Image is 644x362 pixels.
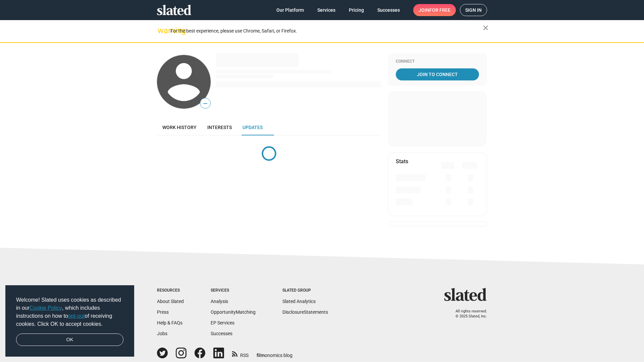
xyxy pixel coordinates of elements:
a: Analysis [211,299,228,304]
a: EP Services [211,320,234,325]
div: Services [211,288,256,293]
a: Services [312,4,341,16]
a: Cookie Policy [30,305,62,311]
mat-icon: warning [158,26,166,35]
span: Join [419,4,450,16]
span: Updates [243,125,263,130]
span: film [257,353,265,358]
a: Press [157,309,169,315]
a: opt-out [68,313,85,319]
a: Pricing [343,4,369,16]
a: RSS [232,348,249,359]
mat-card-title: Stats [396,158,408,165]
span: Pricing [349,4,364,16]
span: — [200,99,210,108]
a: filmonomics blog [257,347,292,359]
a: Joinfor free [413,4,456,16]
span: Sign in [465,4,482,16]
a: Successes [372,4,405,16]
div: cookieconsent [5,285,134,357]
span: Services [317,4,335,16]
span: Welcome! Slated uses cookies as described in our , which includes instructions on how to of recei... [16,296,123,328]
mat-icon: close [482,24,490,32]
span: Successes [377,4,400,16]
a: OpportunityMatching [211,309,256,315]
a: DisclosureStatements [282,309,328,315]
span: for free [429,4,450,16]
a: Updates [237,119,268,135]
a: Work history [157,119,202,135]
span: Work history [162,125,197,130]
div: Connect [396,59,479,64]
a: Interests [202,119,237,135]
a: Successes [211,331,232,336]
a: Slated Analytics [282,299,316,304]
a: dismiss cookie message [16,334,123,346]
div: For the best experience, please use Chrome, Safari, or Firefox. [170,26,483,36]
div: Slated Group [282,288,328,293]
a: Join To Connect [396,68,479,80]
a: Sign in [460,4,487,16]
a: About Slated [157,299,184,304]
span: Join To Connect [397,68,478,80]
a: Jobs [157,331,167,336]
a: Help & FAQs [157,320,182,325]
span: Our Platform [276,4,304,16]
div: Resources [157,288,184,293]
a: Our Platform [271,4,309,16]
span: Interests [207,125,232,130]
p: All rights reserved. © 2025 Slated, Inc. [448,309,487,319]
